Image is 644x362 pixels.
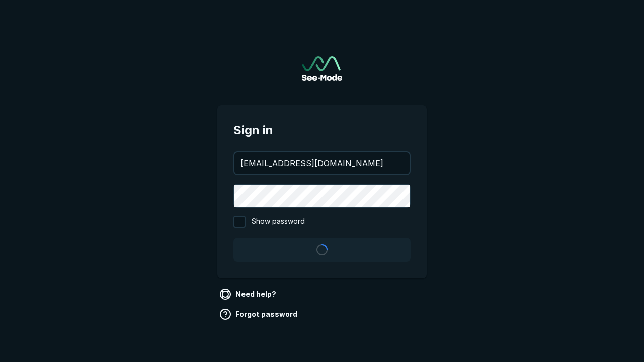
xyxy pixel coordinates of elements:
a: Go to sign in [302,56,342,81]
span: Show password [252,216,305,228]
a: Forgot password [217,306,301,322]
span: Sign in [233,121,411,139]
a: Need help? [217,286,280,302]
img: See-Mode Logo [302,56,342,81]
input: your@email.com [234,152,410,174]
